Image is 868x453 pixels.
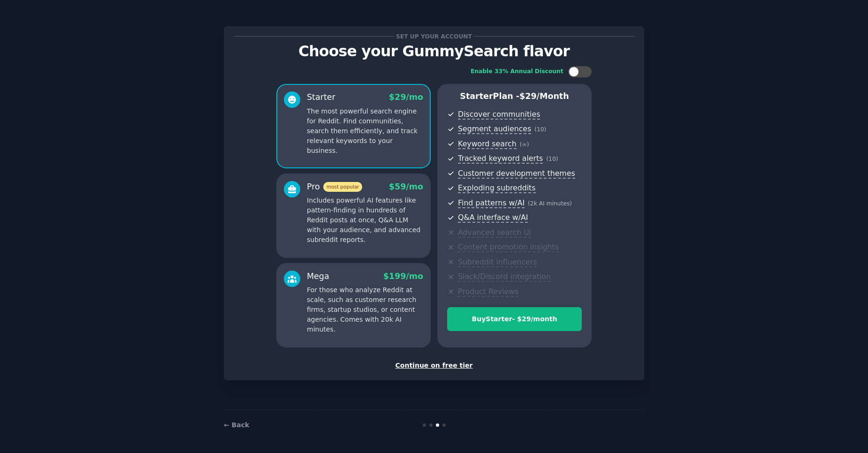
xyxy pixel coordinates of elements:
p: For those who analyze Reddit at scale, such as customer research firms, startup studios, or conte... [307,285,423,334]
span: ( 10 ) [546,156,558,162]
p: Choose your GummySearch flavor [234,43,634,60]
p: Includes powerful AI features like pattern-finding in hundreds of Reddit posts at once, Q&A LLM w... [307,196,423,245]
span: Content promotion insights [458,242,559,252]
span: $ 59 /mo [389,182,423,191]
span: Product Reviews [458,287,518,297]
span: Set up your account [395,31,474,41]
div: Continue on free tier [234,361,634,370]
span: Advanced search UI [458,228,531,238]
a: ← Back [224,421,249,429]
span: ( 2k AI minutes ) [528,200,572,207]
p: Starter Plan - [447,91,582,102]
span: Find patterns w/AI [458,198,525,208]
span: Tracked keyword alerts [458,154,543,164]
div: Buy Starter - $ 29 /month [448,314,581,324]
span: most popular [323,182,363,192]
span: Slack/Discord integration [458,272,551,282]
span: Discover communities [458,110,540,120]
span: Customer development themes [458,169,575,179]
span: $ 29 /month [519,91,569,101]
div: Mega [307,271,329,282]
span: $ 29 /mo [389,92,423,102]
span: $ 199 /mo [383,272,423,281]
span: Q&A interface w/AI [458,213,528,223]
div: Starter [307,91,335,103]
span: ( 10 ) [534,126,546,133]
span: Segment audiences [458,124,531,134]
button: BuyStarter- $29/month [447,307,582,331]
span: Exploding subreddits [458,183,535,193]
p: The most powerful search engine for Reddit. Find communities, search them efficiently, and track ... [307,106,423,156]
div: Enable 33% Annual Discount [471,68,563,76]
div: Pro [307,181,362,193]
span: Keyword search [458,139,517,149]
span: ( ∞ ) [520,141,529,148]
span: Subreddit influencers [458,257,537,267]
